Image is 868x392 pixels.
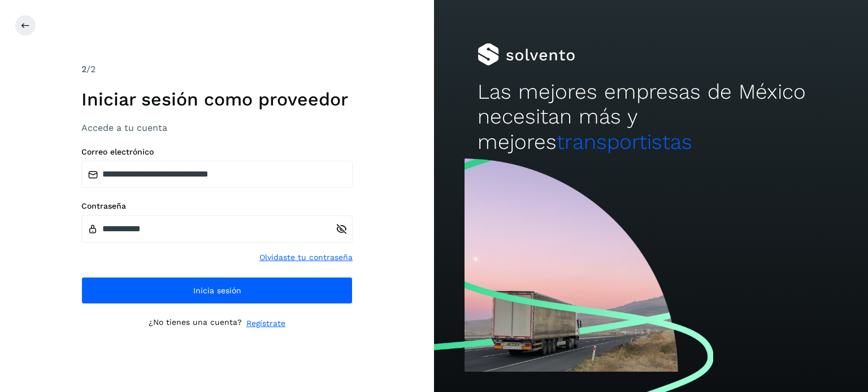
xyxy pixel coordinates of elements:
h2: Las mejores empresas de México necesitan más y mejores [478,80,824,155]
span: Inicia sesión [193,287,241,294]
a: Regístrate [246,318,285,329]
h1: Iniciar sesión como proveedor [81,89,353,110]
div: /2 [81,63,353,76]
button: Inicia sesión [81,277,353,304]
label: Contraseña [81,201,353,211]
span: 2 [81,64,86,74]
h3: Accede a tu cuenta [81,122,353,133]
p: ¿No tienes una cuenta? [149,318,242,329]
label: Correo electrónico [81,147,353,157]
span: transportistas [557,130,692,154]
a: Olvidaste tu contraseña [259,252,353,263]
